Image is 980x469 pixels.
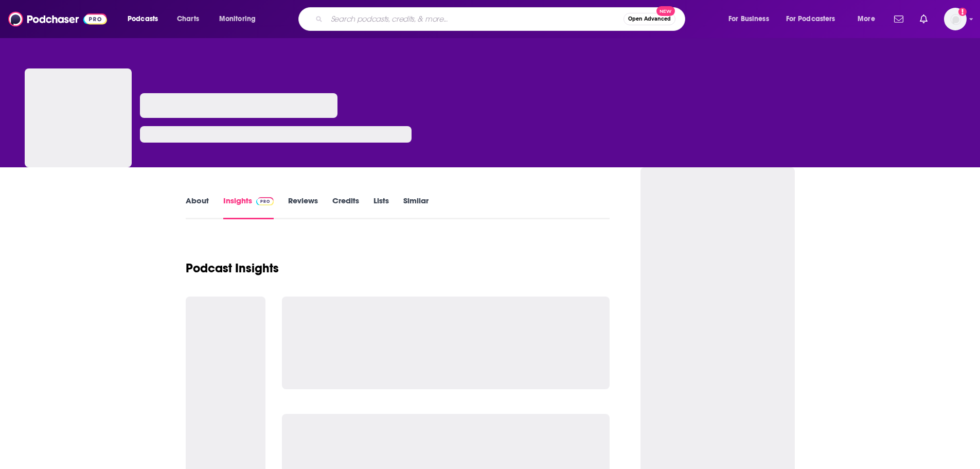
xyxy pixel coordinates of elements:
[623,13,675,25] button: Open AdvancedNew
[858,12,875,26] span: More
[332,196,359,219] a: Credits
[327,11,623,27] input: Search podcasts, credits, & more...
[288,196,318,219] a: Reviews
[944,8,967,30] img: User Profile
[177,12,199,26] span: Charts
[656,6,675,16] span: New
[308,7,695,31] div: Search podcasts, credits, & more...
[944,8,967,30] button: Show profile menu
[721,11,782,27] button: open menu
[170,11,205,27] a: Charts
[786,12,835,26] span: For Podcasters
[916,10,932,28] a: Show notifications dropdown
[728,12,769,26] span: For Business
[403,196,429,219] a: Similar
[186,260,279,276] h1: Podcast Insights
[223,196,274,219] a: InsightsPodchaser Pro
[8,9,107,29] img: Podchaser - Follow, Share and Rate Podcasts
[628,16,671,22] span: Open Advanced
[256,197,274,205] img: Podchaser Pro
[186,196,209,219] a: About
[373,196,389,219] a: Lists
[212,11,269,27] button: open menu
[779,11,850,27] button: open menu
[128,12,158,26] span: Podcasts
[120,11,171,27] button: open menu
[850,11,888,27] button: open menu
[219,12,256,26] span: Monitoring
[944,8,967,30] span: Logged in as SimonElement
[958,8,967,16] svg: Add a profile image
[890,10,907,28] a: Show notifications dropdown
